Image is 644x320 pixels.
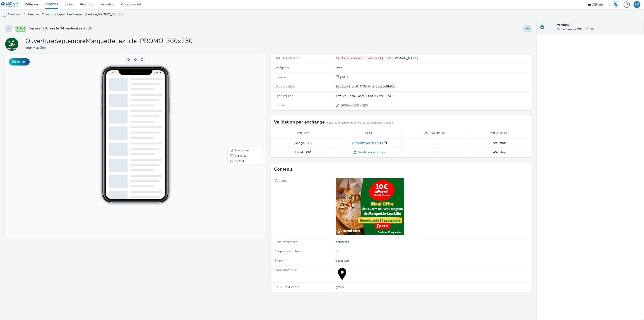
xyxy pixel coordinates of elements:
td: Google RTB [271,138,336,148]
th: Validations [401,129,467,138]
span: 1 [433,141,435,145]
img: undefined Logo [1,2,19,7]
li: Ordinateur [224,99,256,105]
th: Source [271,129,336,138]
div: bfef6ec8-dcb3-4bc5-805f-e36fee18da13 [336,94,532,98]
strong: Version 1 [557,23,570,27]
span: Catégories [275,66,290,70]
img: Hawk Academy [613,1,620,8]
img: https://tabmo-cdn.s3.eu-west-1.amazonaws.com/hawk.tabmo.io/organizations/7500e0ea-ede6-43cd-a5f7-... [336,178,404,235]
span: Validation en cours [354,141,383,145]
div: Création 04 septembre 2025, 12:15 [339,75,350,80]
div: green [336,285,532,289]
span: Liste d'adresses [275,240,297,244]
div: Pets [336,66,532,70]
div: 3 [336,249,532,254]
button: Fullscreen [9,58,30,65]
div: ER [635,1,639,8]
a: Maxi Zoo [5,42,21,46]
span: ID de version [275,94,293,98]
span: 14:07 [106,17,111,20]
span: QR Code [230,106,241,109]
li: Smartphone [224,94,256,99]
h3: Contenu [274,166,292,173]
div: classique [336,259,532,263]
th: Coût total [467,129,532,138]
th: Etat [336,129,401,138]
small: Seuls les exchanges de cette liste requièrent une validation [327,121,394,125]
h1: OuvertureSeptembreMarquetteLezLille_PROMO_300x250 [25,37,193,46]
span: GPStore [341,103,354,108]
span: Smartphone [230,95,245,98]
h3: Validation par exchange [274,119,325,126]
span: Gratuit [493,141,506,145]
span: ID de créative [275,84,294,89]
li: QR Code [224,105,256,110]
span: Icone marqueur [275,268,297,272]
div: 98d11b09-efb0-4735-b4af-3ea25effb90d [336,84,532,89]
span: Magasins affichés [275,249,300,253]
span: Activé [15,26,26,32]
a: [URL][DOMAIN_NAME] [384,56,420,61]
img: data:image/png;base64,iVBORw0KGgoAAAANSUhEUgAAAEAAAABACAQAAAAAYLlVAAAABGdBTUEAALGPC/xhBQAAACBjSFJ... [336,268,348,280]
span: Validation en cours [357,150,385,154]
img: Maxi Zoo [5,38,18,51]
span: Format [275,103,285,107]
code: ${click_command_redirect} [336,56,384,60]
span: Ordinateur [230,101,243,103]
span: Version 1 - Créée le 04 septembre 2025 [29,26,92,31]
span: 1 [433,150,435,155]
td: Hawk DSP [271,148,336,157]
span: [DATE] [339,75,350,79]
span: URL de redirection [275,56,301,60]
a: fichier.xls [336,240,351,244]
span: Gratuit [493,150,506,155]
a: Hawk Academy [613,1,621,8]
img: mobile [2,12,7,17]
span: Couleurs d'icones [275,285,300,289]
a: Maxi Zoo [33,46,48,50]
span: 300 x 250 [340,103,368,108]
span: Contenu [275,178,287,183]
a: Créative : OuvertureSeptembreMarquetteLezLille_PROMO_300x250 [26,9,127,20]
div: 04 septembre 2025, 12:15 [557,23,640,32]
span: pour [25,46,33,50]
span: Créée le [275,75,286,79]
span: Thème [275,259,284,263]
